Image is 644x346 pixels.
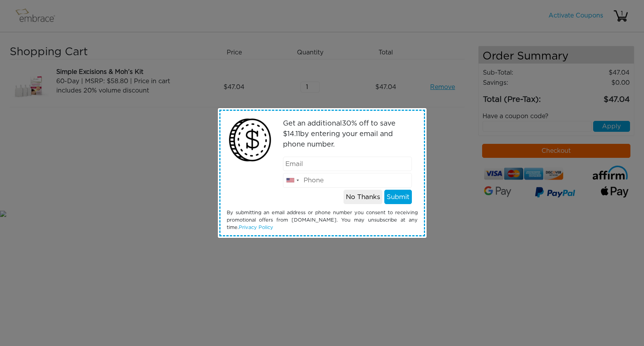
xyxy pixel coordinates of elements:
[225,115,276,166] img: money2.png
[287,131,300,138] span: 14.11
[283,157,412,171] input: Email
[283,173,301,187] div: United States: +1
[221,209,424,232] div: By submitting an email address or phone number you consent to receiving promotional offers from [...
[283,173,412,188] input: Phone
[344,190,382,204] button: No Thanks
[384,190,412,204] button: Submit
[239,225,273,230] a: Privacy Policy
[342,120,351,127] span: 30
[283,119,412,150] p: Get an additional % off to save $ by entering your email and phone number.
